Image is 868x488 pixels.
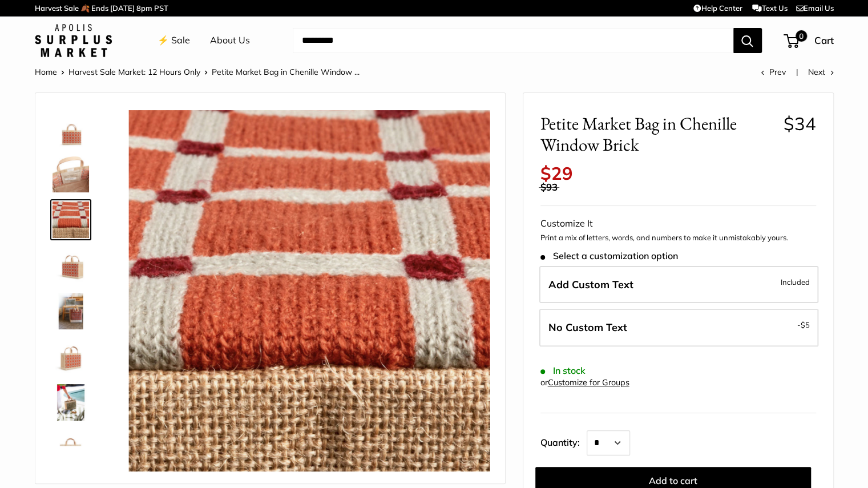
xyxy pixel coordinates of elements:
span: No Custom Text [548,321,627,334]
img: Petite Market Bag in Chenille Window Brick [53,247,89,284]
span: $5 [801,320,810,329]
a: About Us [210,32,250,49]
img: Petite Market Bag in Chenille Window Brick [128,110,490,471]
div: or [540,375,629,390]
span: Select a customization option [540,251,678,261]
label: Leave Blank [539,309,818,346]
span: In stock [540,365,586,376]
img: Petite Market Bag in Chenille Window Brick [53,384,89,421]
img: Petite Market Bag in Chenille Window Brick [53,430,89,466]
a: Prev [761,67,786,77]
a: Harvest Sale Market: 12 Hours Only [68,67,200,77]
nav: Breadcrumb [35,64,360,79]
span: Cart [814,34,834,46]
a: Next [808,67,834,77]
img: Petite Market Bag in Chenille Window Brick [53,110,89,147]
p: Print a mix of letters, words, and numbers to make it unmistakably yours. [540,232,816,244]
span: Included [781,275,810,289]
a: Petite Market Bag in Chenille Window Brick [50,245,91,286]
a: Text Us [752,3,787,13]
span: Petite Market Bag in Chenille Window Brick [540,113,775,155]
label: Add Custom Text [539,266,818,304]
a: Email Us [796,3,834,13]
img: Apolis: Surplus Market [35,24,112,57]
span: Add Custom Text [548,278,633,291]
a: Help Center [693,3,742,13]
a: Home [35,67,57,77]
span: $34 [784,112,816,135]
a: Petite Market Bag in Chenille Window Brick [50,336,91,377]
button: Search [733,28,762,53]
span: 0 [795,30,806,42]
span: $93 [540,181,558,193]
span: Petite Market Bag in Chenille Window ... [212,67,360,77]
label: Quantity: [540,427,587,455]
a: Petite Market Bag in Chenille Window Brick [50,108,91,149]
a: Petite Market Bag in Chenille Window Brick [50,199,91,240]
img: Petite Market Bag in Chenille Window Brick [53,156,89,192]
img: Petite Market Bag in Chenille Window Brick [53,201,89,238]
span: $29 [540,162,573,184]
img: Petite Market Bag in Chenille Window Brick [53,338,89,375]
a: 0 Cart [785,31,834,50]
a: Petite Market Bag in Chenille Window Brick [50,427,91,469]
span: - [797,318,810,332]
a: Petite Market Bag in Chenille Window Brick [50,154,91,195]
a: Petite Market Bag in Chenille Window Brick [50,382,91,423]
a: Petite Market Bag in Chenille Window Brick [50,291,91,332]
a: ⚡️ Sale [158,32,190,49]
a: Customize for Groups [548,377,629,388]
img: Petite Market Bag in Chenille Window Brick [53,293,89,329]
input: Search... [293,28,733,53]
div: Customize It [540,215,816,232]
